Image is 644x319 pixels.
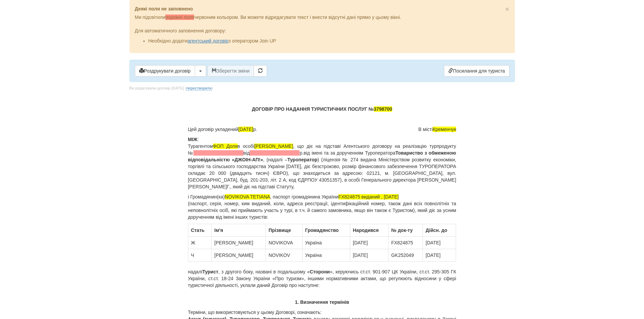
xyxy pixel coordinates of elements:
[423,224,456,237] th: Дійсн. до
[252,106,392,112] b: ДОГОВІР ПРО НАДАННЯ ТУРИСТИЧНИХ ПОСЛУГ №
[188,136,456,190] p: : Турагентом в особі , що діє на підставі Агентського договору на реалізацію турпродукту № від р....
[188,268,456,289] p: надалі , з другого боку, названі в подальшому « », керуючись ст.ст. 901-907 ЦК України, ст.ст. 29...
[188,237,211,249] td: Ж
[419,126,456,133] span: В місті
[388,237,423,249] td: FX824875
[423,237,456,249] td: [DATE]
[266,237,302,249] td: NOVIKOVA
[188,193,456,220] p: і Громадянин(ка) , паспорт громадянина України (паспорт, серія, номер, ким виданий, коли, адреса ...
[148,37,509,44] li: Необхідно додати з оператором Join UP
[505,5,509,12] button: Close
[238,127,253,132] span: [DATE]
[266,224,302,237] th: Прiзвище
[302,224,350,237] th: Громадянство
[212,224,266,237] th: Ім'я
[188,224,211,237] th: Стать
[374,106,392,112] span: 3798700
[302,249,350,262] td: Україна
[287,157,317,162] b: Туроператор
[350,237,388,249] td: [DATE]
[165,15,194,20] span: порожні поля
[433,127,456,132] span: Кременчук
[388,249,423,262] td: GK252049
[129,85,213,91] div: Ви редагували договір [DATE] ( )
[350,249,388,262] td: [DATE]
[135,21,509,44] div: Для автоматичного заповнення договору:
[135,65,195,77] button: Роздрукувати договір
[310,269,330,274] b: Сторони
[388,224,423,237] th: № док-ту
[135,14,509,21] p: Ми підсвітили червоним кольором. Ви можете відредагувати текст і внести відсутні дані прямо у цьо...
[188,38,229,44] a: агентський договір
[135,5,509,12] p: Деякі поля не заповнено
[188,137,197,142] b: МІЖ
[212,249,266,262] td: [PERSON_NAME]
[208,65,254,77] button: Зберегти зміни
[188,126,257,133] span: Цей договір укладений р.
[350,224,388,237] th: Народився
[213,143,238,149] span: ФОП Доля
[302,237,350,249] td: Україна
[212,237,266,249] td: [PERSON_NAME]
[505,5,509,13] span: ×
[225,194,270,200] span: NOVIKOVA TETIANA
[266,249,302,262] td: NOVIKOV
[338,194,399,200] span: FX824875 виданий , [DATE]
[444,65,509,77] a: Посилання для туриста
[186,86,211,90] a: перестворити
[423,249,456,262] td: [DATE]
[188,249,211,262] td: Ч
[188,299,456,305] p: 1. Визначення термінів
[202,269,218,274] b: Турист
[254,143,293,149] span: [PERSON_NAME]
